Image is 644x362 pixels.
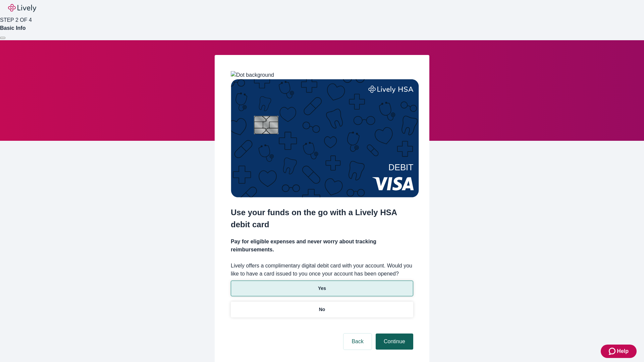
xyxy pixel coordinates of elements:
[343,334,372,350] button: Back
[231,238,413,254] h4: Pay for eligible expenses and never worry about tracking reimbursements.
[376,334,413,350] button: Continue
[231,302,413,317] button: No
[231,281,413,296] button: Yes
[319,306,325,313] p: No
[231,71,274,79] img: Dot background
[231,79,419,197] img: Debit card
[318,285,326,292] p: Yes
[231,206,413,231] h2: Use your funds on the go with a Lively HSA debit card
[609,347,617,355] svg: Zendesk support icon
[601,345,637,358] button: Zendesk support iconHelp
[231,262,413,278] label: Lively offers a complimentary digital debit card with your account. Would you like to have a card...
[8,4,36,12] img: Lively
[617,347,629,355] span: Help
